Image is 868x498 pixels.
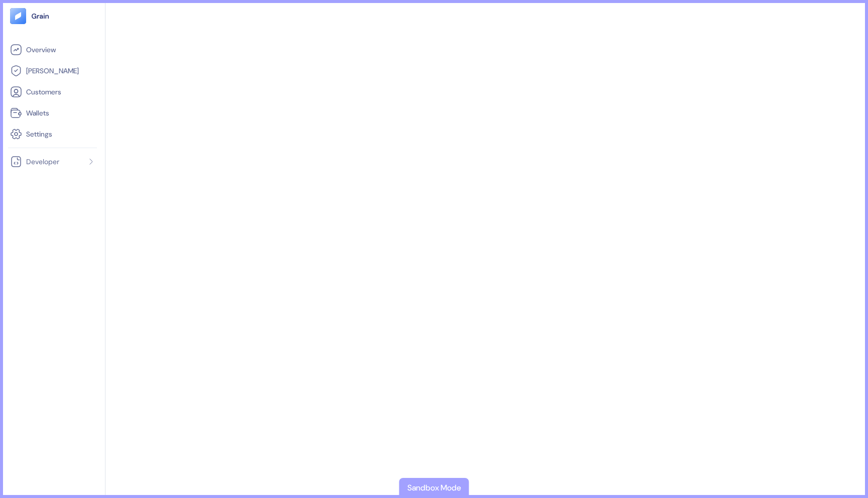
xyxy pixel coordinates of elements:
a: Settings [10,128,95,140]
span: Customers [26,87,61,97]
span: [PERSON_NAME] [26,66,79,76]
span: Wallets [26,108,49,118]
span: Developer [26,157,59,167]
a: Overview [10,44,95,56]
img: logo-tablet-V2.svg [10,8,26,24]
a: Customers [10,86,95,98]
span: Settings [26,129,52,139]
div: Sandbox Mode [407,482,461,494]
a: [PERSON_NAME] [10,65,95,77]
a: Wallets [10,107,95,119]
span: Overview [26,45,56,55]
img: logo [31,13,50,20]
